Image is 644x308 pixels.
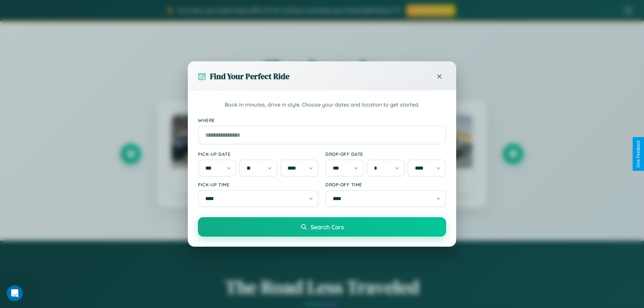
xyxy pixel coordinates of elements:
p: Book in minutes, drive in style. Choose your dates and location to get started. [198,101,446,109]
label: Pick-up Time [198,182,319,187]
button: Search Cars [198,217,446,237]
label: Drop-off Date [325,151,446,157]
label: Pick-up Date [198,151,319,157]
h3: Find Your Perfect Ride [210,71,289,82]
span: Search Cars [311,223,344,231]
label: Drop-off Time [325,182,446,187]
label: Where [198,117,446,123]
